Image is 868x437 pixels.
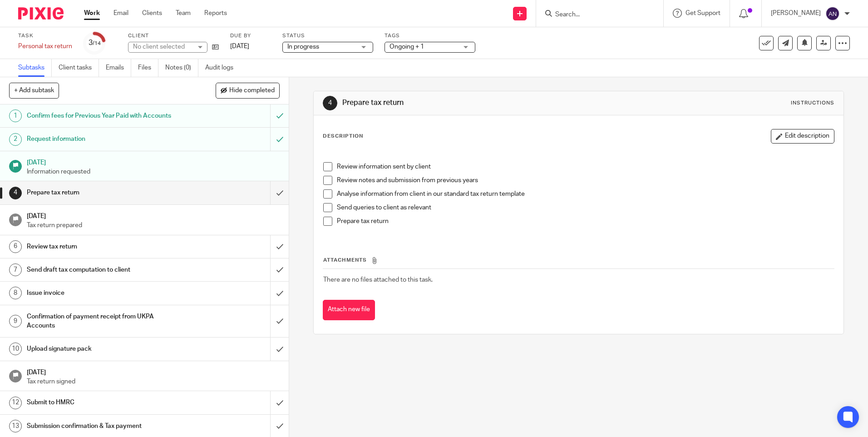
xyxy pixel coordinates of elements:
[18,32,72,40] label: Task
[337,217,833,226] p: Prepare tax return
[390,44,424,50] span: Ongoing + 1
[323,277,433,283] span: There are no files attached to this task.
[791,99,834,107] div: Instructions
[18,7,64,20] img: Pixie
[9,287,22,299] div: 8
[27,109,183,123] h1: Confirm fees for Previous Year Paid with Accounts
[27,396,183,409] h1: Submit to HMRC
[27,310,183,333] h1: Confirmation of payment receipt from UKPA Accounts
[27,342,183,356] h1: Upload signature pack
[27,366,280,377] h1: [DATE]
[27,186,183,199] h1: Prepare tax return
[59,59,99,77] a: Client tasks
[337,176,833,185] p: Review notes and submission from previous years
[27,419,183,433] h1: Submission confirmation & Tax payment
[204,9,227,18] a: Reports
[771,129,834,144] button: Edit description
[128,32,219,40] label: Client
[337,189,833,199] p: Analyse information from client in our standard tax return template
[282,32,373,40] label: Status
[9,83,59,98] button: + Add subtask
[229,87,275,94] span: Hide completed
[287,44,319,50] span: In progress
[323,300,375,320] button: Attach new file
[230,32,271,40] label: Due by
[771,9,821,18] p: [PERSON_NAME]
[9,109,22,122] div: 1
[27,156,280,167] h1: [DATE]
[27,221,280,230] p: Tax return prepared
[216,83,280,98] button: Hide completed
[27,167,280,176] p: Information requested
[138,59,158,77] a: Files
[9,315,22,328] div: 9
[385,32,475,40] label: Tags
[165,59,198,77] a: Notes (0)
[9,397,22,409] div: 12
[27,132,183,146] h1: Request information
[9,343,22,355] div: 10
[89,38,101,48] div: 3
[84,9,100,18] a: Work
[9,133,22,146] div: 2
[106,59,131,77] a: Emails
[142,9,162,18] a: Clients
[9,187,22,199] div: 4
[27,240,183,253] h1: Review tax return
[323,133,363,140] p: Description
[323,258,367,263] span: Attachments
[27,209,280,221] h1: [DATE]
[825,6,840,21] img: svg%3E
[342,98,598,108] h1: Prepare tax return
[18,42,72,51] div: Personal tax return
[9,240,22,253] div: 6
[230,43,249,50] span: [DATE]
[27,263,183,277] h1: Send draft tax computation to client
[176,9,191,18] a: Team
[133,42,192,51] div: No client selected
[323,96,337,110] div: 4
[113,9,128,18] a: Email
[686,10,720,16] span: Get Support
[27,377,280,386] p: Tax return signed
[93,41,101,46] small: /14
[205,59,240,77] a: Audit logs
[554,11,636,19] input: Search
[18,59,52,77] a: Subtasks
[9,420,22,432] div: 13
[337,203,833,212] p: Send queries to client as relevant
[9,263,22,276] div: 7
[27,286,183,300] h1: Issue invoice
[337,162,833,171] p: Review information sent by client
